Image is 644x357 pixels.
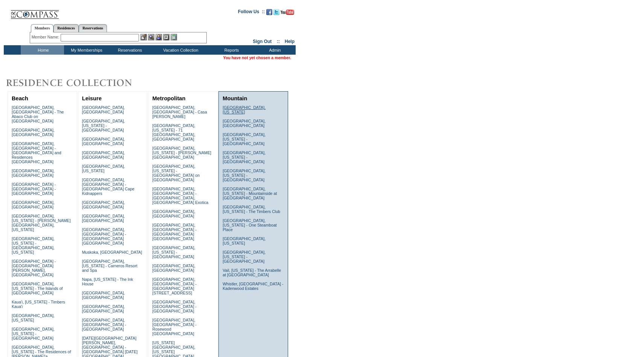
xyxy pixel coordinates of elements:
[82,304,125,313] a: [GEOGRAPHIC_DATA], [GEOGRAPHIC_DATA]
[21,45,64,55] td: Home
[12,327,55,340] a: [GEOGRAPHIC_DATA], [US_STATE] - [GEOGRAPHIC_DATA]
[12,259,56,277] a: [GEOGRAPHIC_DATA] - [GEOGRAPHIC_DATA][PERSON_NAME], [GEOGRAPHIC_DATA]
[53,24,79,32] a: Residences
[223,282,283,291] a: Whistler, [GEOGRAPHIC_DATA] - Kadenwood Estates
[12,182,56,196] a: [GEOGRAPHIC_DATA] - [GEOGRAPHIC_DATA] - [GEOGRAPHIC_DATA]
[4,11,10,12] img: i.gif
[171,34,177,40] img: b_calculator.gif
[79,24,107,32] a: Reservations
[152,95,185,101] a: Metropolitan
[281,11,294,16] a: Subscribe to our YouTube Channel
[152,164,200,182] a: [GEOGRAPHIC_DATA], [US_STATE] - [GEOGRAPHIC_DATA] on [GEOGRAPHIC_DATA]
[277,39,280,44] span: ::
[82,178,134,196] a: [GEOGRAPHIC_DATA], [GEOGRAPHIC_DATA] - [GEOGRAPHIC_DATA] Cape Kidnappers
[281,9,294,15] img: Subscribe to our YouTube Channel
[82,150,125,159] a: [GEOGRAPHIC_DATA], [GEOGRAPHIC_DATA]
[152,187,208,205] a: [GEOGRAPHIC_DATA], [GEOGRAPHIC_DATA] - [GEOGRAPHIC_DATA], [GEOGRAPHIC_DATA] Exotica
[266,11,272,16] a: Become our fan on Facebook
[152,264,195,273] a: [GEOGRAPHIC_DATA], [GEOGRAPHIC_DATA]
[82,105,125,114] a: [GEOGRAPHIC_DATA], [GEOGRAPHIC_DATA]
[223,105,266,114] a: [GEOGRAPHIC_DATA], [US_STATE]
[12,95,28,101] a: Beach
[82,259,137,273] a: [GEOGRAPHIC_DATA], [US_STATE] - Carneros Resort and Spa
[223,236,266,245] a: [GEOGRAPHIC_DATA], [US_STATE]
[32,34,61,40] div: Member Name:
[238,8,265,17] td: Follow Us ::
[266,9,272,15] img: Become our fan on Facebook
[10,4,59,19] img: Compass Home
[152,245,195,259] a: [GEOGRAPHIC_DATA], [US_STATE] - [GEOGRAPHIC_DATA]
[82,318,126,331] a: [GEOGRAPHIC_DATA], [GEOGRAPHIC_DATA] - [GEOGRAPHIC_DATA]
[152,223,196,241] a: [GEOGRAPHIC_DATA], [GEOGRAPHIC_DATA] - [GEOGRAPHIC_DATA] [GEOGRAPHIC_DATA]
[12,141,61,164] a: [GEOGRAPHIC_DATA], [GEOGRAPHIC_DATA] - [GEOGRAPHIC_DATA] and Residences [GEOGRAPHIC_DATA]
[12,128,55,137] a: [GEOGRAPHIC_DATA], [GEOGRAPHIC_DATA]
[82,250,142,254] a: Muskoka, [GEOGRAPHIC_DATA]
[223,187,277,200] a: [GEOGRAPHIC_DATA], [US_STATE] - Mountainside at [GEOGRAPHIC_DATA]
[64,45,107,55] td: My Memberships
[163,34,169,40] img: Reservations
[82,277,133,286] a: Napa, [US_STATE] - The Ink House
[152,318,196,336] a: [GEOGRAPHIC_DATA], [GEOGRAPHIC_DATA] - Rosewood [GEOGRAPHIC_DATA]
[31,24,54,32] a: Members
[12,313,55,322] a: [GEOGRAPHIC_DATA], [US_STATE]
[82,95,102,101] a: Leisure
[253,39,272,44] a: Sign Out
[152,277,196,295] a: [GEOGRAPHIC_DATA], [GEOGRAPHIC_DATA] - [GEOGRAPHIC_DATA][STREET_ADDRESS]
[12,200,55,209] a: [GEOGRAPHIC_DATA], [GEOGRAPHIC_DATA]
[152,105,207,119] a: [GEOGRAPHIC_DATA], [GEOGRAPHIC_DATA] - Casa [PERSON_NAME]
[152,209,195,218] a: [GEOGRAPHIC_DATA], [GEOGRAPHIC_DATA]
[82,291,125,300] a: [GEOGRAPHIC_DATA], [GEOGRAPHIC_DATA]
[12,236,55,254] a: [GEOGRAPHIC_DATA], [US_STATE] - [GEOGRAPHIC_DATA], [US_STATE]
[140,34,147,40] img: b_edit.gif
[82,119,125,132] a: [GEOGRAPHIC_DATA], [US_STATE] - [GEOGRAPHIC_DATA]
[152,300,196,313] a: [GEOGRAPHIC_DATA], [GEOGRAPHIC_DATA] - [GEOGRAPHIC_DATA]
[223,55,291,60] span: You have not yet chosen a member.
[252,45,296,55] td: Admin
[107,45,151,55] td: Reservations
[82,214,125,223] a: [GEOGRAPHIC_DATA], [GEOGRAPHIC_DATA]
[12,169,55,178] a: [GEOGRAPHIC_DATA], [GEOGRAPHIC_DATA]
[223,218,277,232] a: [GEOGRAPHIC_DATA], [US_STATE] - One Steamboat Place
[285,39,295,44] a: Help
[273,11,279,16] a: Follow us on Twitter
[152,123,195,141] a: [GEOGRAPHIC_DATA], [US_STATE] - 71 [GEOGRAPHIC_DATA], [GEOGRAPHIC_DATA]
[223,119,266,128] a: [GEOGRAPHIC_DATA], [GEOGRAPHIC_DATA]
[151,45,209,55] td: Vacation Collection
[82,137,125,146] a: [GEOGRAPHIC_DATA], [GEOGRAPHIC_DATA]
[209,45,252,55] td: Reports
[152,146,211,159] a: [GEOGRAPHIC_DATA], [US_STATE] - [PERSON_NAME][GEOGRAPHIC_DATA]
[223,268,281,277] a: Vail, [US_STATE] - The Arrabelle at [GEOGRAPHIC_DATA]
[12,300,65,309] a: Kaua'i, [US_STATE] - Timbers Kaua'i
[82,200,125,209] a: [GEOGRAPHIC_DATA], [GEOGRAPHIC_DATA]
[156,34,162,40] img: Impersonate
[223,132,266,146] a: [GEOGRAPHIC_DATA], [US_STATE] - [GEOGRAPHIC_DATA]
[223,95,247,101] a: Mountain
[12,105,64,123] a: [GEOGRAPHIC_DATA], [GEOGRAPHIC_DATA] - The Abaco Club on [GEOGRAPHIC_DATA]
[223,150,266,164] a: [GEOGRAPHIC_DATA], [US_STATE] - [GEOGRAPHIC_DATA]
[82,164,125,173] a: [GEOGRAPHIC_DATA], [US_STATE]
[223,169,266,182] a: [GEOGRAPHIC_DATA], [US_STATE] - [GEOGRAPHIC_DATA]
[223,250,266,264] a: [GEOGRAPHIC_DATA], [US_STATE] - [GEOGRAPHIC_DATA]
[4,75,151,90] img: Destinations by Exclusive Resorts
[273,9,279,15] img: Follow us on Twitter
[148,34,154,40] img: View
[12,282,63,295] a: [GEOGRAPHIC_DATA], [US_STATE] - The Islands of [GEOGRAPHIC_DATA]
[223,205,280,214] a: [GEOGRAPHIC_DATA], [US_STATE] - The Timbers Club
[12,214,71,232] a: [GEOGRAPHIC_DATA], [US_STATE] - [PERSON_NAME][GEOGRAPHIC_DATA], [US_STATE]
[82,227,126,245] a: [GEOGRAPHIC_DATA], [GEOGRAPHIC_DATA] - [GEOGRAPHIC_DATA] [GEOGRAPHIC_DATA]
